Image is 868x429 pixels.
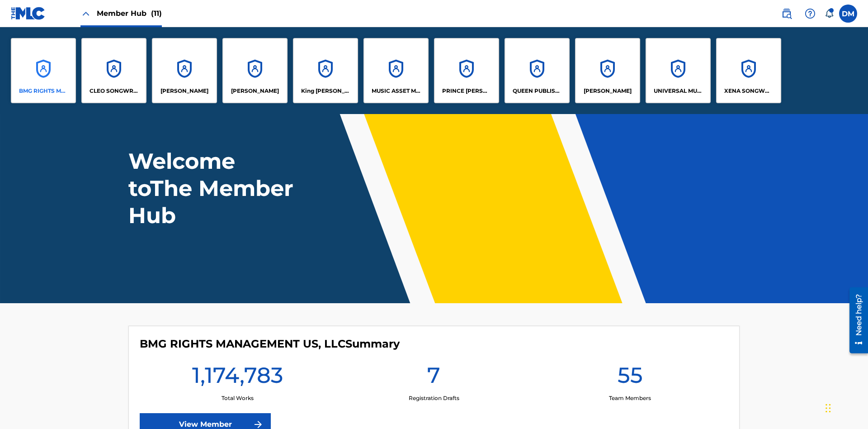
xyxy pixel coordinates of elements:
p: Team Members [609,394,651,402]
a: AccountsBMG RIGHTS MANAGEMENT US, LLC [11,38,76,103]
img: Close [80,8,91,19]
p: EYAMA MCSINGER [231,87,279,95]
img: search [781,8,792,19]
p: King McTesterson [301,87,350,95]
p: MUSIC ASSET MANAGEMENT (MAM) [372,87,421,95]
p: XENA SONGWRITER [724,87,774,95]
iframe: Resource Center [843,284,868,358]
img: help [805,8,816,19]
p: RONALD MCTESTERSON [584,87,632,95]
p: CLEO SONGWRITER [90,87,139,95]
span: (11) [151,9,162,18]
a: Public Search [778,5,796,23]
p: Total Works [222,394,254,402]
span: Member Hub [97,8,162,19]
p: PRINCE MCTESTERSON [442,87,491,95]
a: AccountsXENA SONGWRITER [716,38,781,103]
a: Accounts[PERSON_NAME] [222,38,288,103]
p: QUEEN PUBLISHA [513,87,562,95]
a: AccountsUNIVERSAL MUSIC PUB GROUP [646,38,711,103]
h1: 1,174,783 [192,362,283,394]
div: Drag [826,395,831,422]
p: UNIVERSAL MUSIC PUB GROUP [654,87,703,95]
h1: Welcome to The Member Hub [128,148,297,229]
a: AccountsCLEO SONGWRITER [81,38,146,103]
h1: 55 [618,362,643,394]
a: Accounts[PERSON_NAME] [575,38,640,103]
p: ELVIS COSTELLO [160,87,208,95]
p: BMG RIGHTS MANAGEMENT US, LLC [19,87,68,95]
a: AccountsMUSIC ASSET MANAGEMENT (MAM) [363,38,429,103]
a: AccountsQUEEN PUBLISHA [505,38,570,103]
a: AccountsPRINCE [PERSON_NAME] [434,38,499,103]
a: AccountsKing [PERSON_NAME] [293,38,358,103]
a: Accounts[PERSON_NAME] [152,38,217,103]
p: Registration Drafts [409,394,459,402]
h1: 7 [427,362,440,394]
img: MLC Logo [11,7,46,20]
iframe: Chat Widget [823,386,868,429]
div: Help [801,5,819,23]
div: User Menu [839,5,857,23]
div: Notifications [825,9,834,18]
h4: BMG RIGHTS MANAGEMENT US, LLC [140,337,400,351]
